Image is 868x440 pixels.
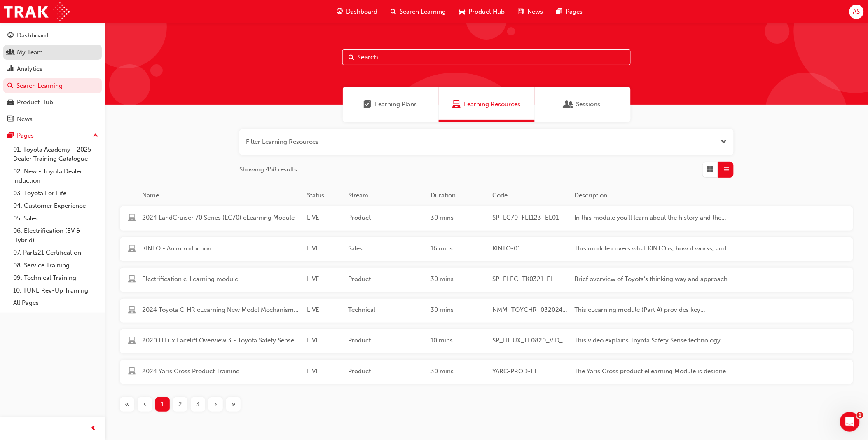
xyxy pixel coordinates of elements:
[93,131,98,141] span: up-icon
[723,165,729,174] span: List
[128,337,136,346] span: learningResourceType_ELEARNING-icon
[120,299,853,323] a: 2024 Toyota C-HR eLearning New Model Mechanisms – Body Electrical – Part A (Module 3)LIVETechnica...
[171,397,189,412] button: Page 2
[489,191,571,200] div: Code
[225,397,242,412] button: Last page
[196,400,200,409] span: 3
[142,244,300,253] span: KINTO - An introduction
[10,284,102,297] a: 10. TUNE Rev-Up Training
[348,367,424,376] span: Product
[17,31,48,40] div: Dashboard
[304,274,345,286] div: LIVE
[120,206,853,231] a: 2024 LandCruiser 70 Series (LC70) eLearning ModuleLIVEProduct30 minsSP_LC70_FL1123_EL01In this mo...
[10,259,102,272] a: 08. Service Training
[120,268,853,292] a: Electrification e-Learning moduleLIVEProduct30 minsSP_ELEC_TK0321_ELBrief overview of Toyota’s th...
[3,61,102,77] a: Analytics
[492,367,568,376] span: YARC-PROD-EL
[343,87,439,122] a: Learning PlansLearning Plans
[721,137,727,147] button: Open the filter
[4,2,70,21] img: Trak
[857,412,863,419] span: 1
[142,274,300,284] span: Electrification e-Learning module
[304,191,345,200] div: Status
[566,7,583,16] span: Pages
[439,87,535,122] a: Learning ResourcesLearning Resources
[427,191,489,200] div: Duration
[364,100,372,109] span: Learning Plans
[231,400,236,409] span: »
[511,3,550,20] a: news-iconNews
[427,336,489,347] div: 10 mins
[427,367,489,378] div: 30 mins
[556,7,562,17] span: pages-icon
[348,336,424,345] span: Product
[7,82,13,90] span: search-icon
[10,199,102,212] a: 04. Customer Experience
[128,368,136,377] span: learningResourceType_ELEARNING-icon
[17,131,34,140] div: Pages
[120,237,853,262] a: KINTO - An introductionLIVESales16 minsKINTO-01This module covers what KINTO is, how it works, an...
[10,246,102,259] a: 07. Parts21 Certification
[492,244,568,253] span: KINTO-01
[3,128,102,143] button: Pages
[178,400,182,409] span: 2
[142,213,300,222] span: 2024 LandCruiser 70 Series (LC70) eLearning Module
[342,49,631,65] input: Search...
[304,336,345,347] div: LIVE
[518,7,524,17] span: news-icon
[452,100,461,109] span: Learning Resources
[3,112,102,127] a: News
[348,305,424,315] span: Technical
[427,274,489,286] div: 30 mins
[3,45,102,60] a: My Team
[849,5,864,19] button: AS
[345,191,427,200] div: Stream
[142,367,300,376] span: 2024 Yaris Cross Product Training
[492,213,568,222] span: SP_LC70_FL1123_EL01
[575,336,733,345] span: This video explains Toyota Safety Sense technology applied to HiLux.
[492,274,568,284] span: SP_ELEC_TK0321_EL
[214,400,217,409] span: ›
[349,53,354,62] span: Search
[10,143,102,165] a: 01. Toyota Academy - 2025 Dealer Training Catalogue
[840,412,860,432] iframe: Intercom live chat
[239,165,297,174] span: Showing 458 results
[10,271,102,284] a: 09. Technical Training
[3,78,102,94] a: Search Learning
[527,7,543,16] span: News
[7,99,14,106] span: car-icon
[7,116,14,123] span: news-icon
[118,397,136,412] button: First page
[207,397,225,412] button: Next page
[3,95,102,110] a: Product Hub
[575,213,733,222] span: In this module you'll learn about the history and the key selling features of the LandCruiser 70 ...
[348,244,424,253] span: Sales
[120,329,853,353] a: 2020 HiLux Facelift Overview 3 - Toyota Safety Sense and HiLuxLIVEProduct10 minsSP_HILUX_FL0820_V...
[427,305,489,316] div: 30 mins
[10,165,102,187] a: 02. New - Toyota Dealer Induction
[464,100,520,109] span: Learning Resources
[427,244,489,255] div: 16 mins
[452,3,511,20] a: car-iconProduct Hub
[492,305,568,315] span: NMM_TOYCHR_032024_MODULE_3
[7,66,14,73] span: chart-icon
[346,7,377,16] span: Dashboard
[3,26,102,128] button: DashboardMy TeamAnalyticsSearch LearningProduct HubNews
[139,191,304,200] div: Name
[459,7,465,17] span: car-icon
[535,87,631,122] a: SessionsSessions
[125,400,129,409] span: «
[575,367,733,376] span: The Yaris Cross product eLearning Module is designed to support customer facing sales staff with ...
[492,336,568,345] span: SP_HILUX_FL0820_VID_03
[128,307,136,316] span: learningResourceType_ELEARNING-icon
[565,100,573,109] span: Sessions
[337,7,343,17] span: guage-icon
[17,48,43,57] div: My Team
[17,98,53,107] div: Product Hub
[91,424,97,434] span: prev-icon
[571,191,736,200] div: Description
[330,3,384,20] a: guage-iconDashboard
